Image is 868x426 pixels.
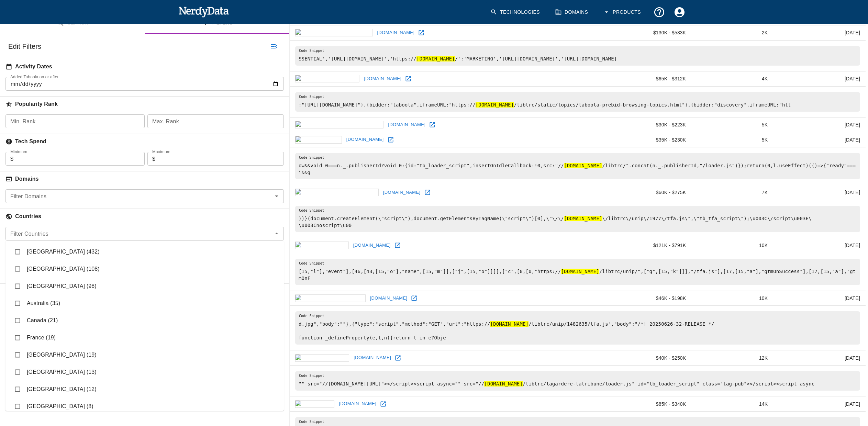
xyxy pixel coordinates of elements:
[295,121,383,128] img: crowdfundinsider.com icon
[605,396,691,412] td: $85K - $340K
[5,260,284,278] li: [GEOGRAPHIC_DATA] (108)
[605,350,691,366] td: $40K - $250K
[368,293,409,304] a: [DOMAIN_NAME]
[649,2,669,22] button: Support and Documentation
[416,56,455,61] hl: [DOMAIN_NAME]
[295,400,334,408] img: delfi.lt icon
[152,149,170,155] label: Maximum
[5,312,284,329] li: Canada (21)
[773,396,866,412] td: [DATE]
[409,293,419,303] a: Open familydoctor.org in new window
[345,134,386,145] a: [DOMAIN_NAME]
[605,291,691,306] td: $46K - $198K
[605,71,691,86] td: $65K - $312K
[5,363,284,381] li: [GEOGRAPHIC_DATA] (13)
[605,185,691,200] td: $60K - $275K
[605,25,691,41] td: $130K - $533K
[5,398,284,415] li: [GEOGRAPHIC_DATA] (8)
[773,71,866,86] td: [DATE]
[605,238,691,253] td: $121K - $791K
[564,163,602,168] hl: [DOMAIN_NAME]
[476,102,514,108] hl: [DOMAIN_NAME]
[691,396,773,412] td: 14K
[691,132,773,147] td: 5K
[773,238,866,253] td: [DATE]
[10,74,59,80] label: Added Taboola on or after
[295,153,860,179] pre: ow&&void 0===n._.publisherId?void 0:{id:"tb_loader_script",insertOnIdleCallback:!0,src:"// /libtr...
[691,238,773,253] td: 10K
[691,350,773,366] td: 12K
[691,25,773,41] td: 2K
[295,259,860,285] pre: [15,"l"],"event"],[46,[43,[15,"o"],"name",[15,"m"]],["j",[15,"o"]]]],["c",[0,[0,"https:// /libtrc...
[295,242,349,249] img: draxe.com icon
[5,346,284,363] li: [GEOGRAPHIC_DATA] (19)
[416,27,426,38] a: Open mercurynews.com in new window
[295,136,342,144] img: iol.co.za icon
[295,75,359,82] img: weheartit.com icon
[8,41,41,52] h6: Edit Filters
[362,74,403,84] a: [DOMAIN_NAME]
[691,71,773,86] td: 4K
[295,92,860,112] pre: :"[URL][DOMAIN_NAME]"},{bidder:"taboola",iframeURL:"https:// /libtrc/static/topics/taboola-prebid...
[599,2,646,22] button: Products
[773,117,866,132] td: [DATE]
[484,381,523,386] hl: [DOMAIN_NAME]
[352,352,393,363] a: [DOMAIN_NAME]
[691,291,773,306] td: 10K
[295,311,860,345] pre: d.jpg","body":""},{"type":"script","method":"GET","url":"https:// /libtrc/unip/1482635/tfa.js","b...
[337,399,378,409] a: [DOMAIN_NAME]
[393,353,403,363] a: Open latribune.fr in new window
[295,189,379,196] img: everydayhealth.com icon
[669,2,690,22] button: Account Settings
[381,187,422,198] a: [DOMAIN_NAME]
[147,152,284,166] div: $
[178,5,229,19] img: NerdyData.com
[392,240,403,250] a: Open draxe.com in new window
[691,117,773,132] td: 5K
[486,2,545,22] a: Technologies
[427,120,437,130] a: Open crowdfundinsider.com in new window
[295,371,860,391] pre: "" src="//[DOMAIN_NAME][URL]"></script><script async="" src="// /libtrc/lagardere-latribune/loade...
[386,120,427,130] a: [DOMAIN_NAME]
[551,2,593,22] a: Domains
[5,295,284,312] li: Australia (35)
[272,229,281,238] button: Close
[773,350,866,366] td: [DATE]
[10,149,27,155] label: Minimum
[352,240,392,251] a: [DOMAIN_NAME]
[773,25,866,41] td: [DATE]
[5,278,284,295] li: [GEOGRAPHIC_DATA] (98)
[295,46,860,66] pre: SSENTIAL','[URL][DOMAIN_NAME]','https:// /':'MARKETING','[URL][DOMAIN_NAME]','[URL][DOMAIN_NAME]
[773,132,866,147] td: [DATE]
[5,329,284,346] li: France (19)
[605,117,691,132] td: $30K - $223K
[422,187,433,198] a: Open everydayhealth.com in new window
[295,29,373,36] img: mercurynews.com icon
[490,321,529,327] hl: [DOMAIN_NAME]
[561,269,600,274] hl: [DOMAIN_NAME]
[564,216,602,221] hl: [DOMAIN_NAME]
[5,381,284,398] li: [GEOGRAPHIC_DATA] (12)
[386,135,396,145] a: Open iol.co.za in new window
[378,399,388,409] a: Open delfi.lt in new window
[605,132,691,147] td: $35K - $230K
[272,191,281,201] button: Open
[295,294,366,302] img: familydoctor.org icon
[5,152,145,166] div: $
[295,354,349,362] img: latribune.fr icon
[376,27,416,38] a: [DOMAIN_NAME]
[295,206,860,232] pre: ))}(document.createElement(\"script\"),document.getElementsByTagName(\"script\")[0],\"\/\/ \/libt...
[5,243,284,260] li: [GEOGRAPHIC_DATA] (432)
[691,185,773,200] td: 7K
[403,74,413,84] a: Open weheartit.com in new window
[773,291,866,306] td: [DATE]
[773,185,866,200] td: [DATE]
